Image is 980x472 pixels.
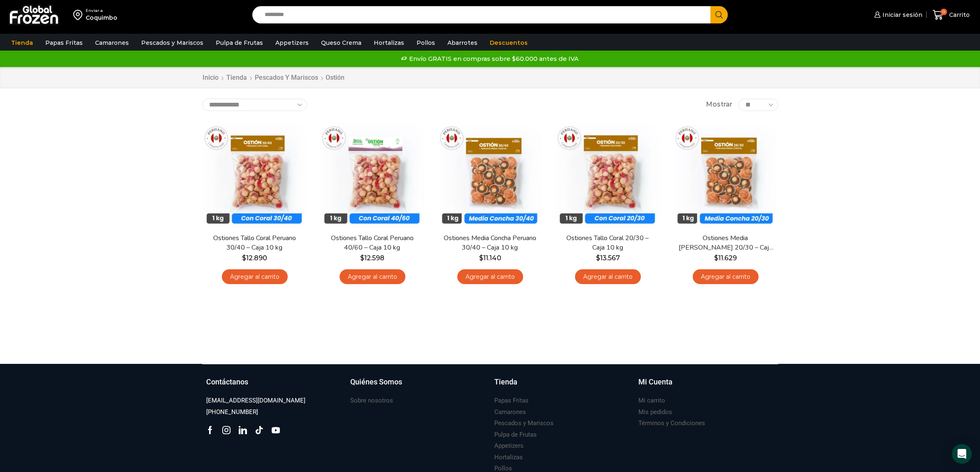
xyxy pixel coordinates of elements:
h3: Appetizers [494,442,524,450]
bdi: 11.140 [479,254,501,262]
a: Pulpa de Frutas [212,35,267,51]
bdi: 13.567 [596,254,620,262]
h3: Pulpa de Frutas [494,430,537,439]
a: Tienda [226,73,247,83]
h3: Papas Fritas [494,396,528,405]
span: $ [479,254,483,262]
span: Mostrar [706,100,732,109]
h3: [EMAIL_ADDRESS][DOMAIN_NAME] [206,396,305,405]
a: Mis pedidos [638,407,672,418]
select: Pedido de la tienda [202,99,307,111]
span: $ [596,254,600,262]
a: Papas Fritas [494,395,528,406]
nav: Breadcrumb [202,73,345,83]
h1: Ostión [326,74,345,81]
a: Tienda [494,377,630,396]
div: Coquimbo [86,14,117,22]
h3: Mi Cuenta [638,377,673,387]
h3: Contáctanos [206,377,248,387]
a: Agregar al carrito: “Ostiones Tallo Coral 20/30 - Caja 10 kg” [575,269,641,285]
span: Iniciar sesión [880,11,922,19]
span: Carrito [947,11,970,19]
a: Contáctanos [206,377,342,396]
a: Agregar al carrito: “Ostiones Tallo Coral Peruano 30/40 - Caja 10 kg” [222,269,288,285]
h3: Mis pedidos [638,408,672,416]
span: $ [242,254,246,262]
a: Ostiones Media Concha Peruano 30/40 – Caja 10 kg [442,234,537,252]
div: Open Intercom Messenger [952,444,972,464]
img: address-field-icon.svg [73,8,86,22]
bdi: 12.890 [242,254,267,262]
a: Pulpa de Frutas [494,429,537,440]
bdi: 12.598 [360,254,384,262]
a: Pescados y Mariscos [137,35,207,51]
a: Pollos [412,35,439,51]
a: Appetizers [494,440,524,451]
a: Ostiones Tallo Coral 20/30 – Caja 10 kg [560,234,655,252]
button: Search button [710,6,728,23]
a: Hortalizas [494,452,523,463]
a: Iniciar sesión [872,7,922,23]
a: Hortalizas [370,35,408,51]
a: Camarones [91,35,133,51]
a: Queso Crema [317,35,365,51]
a: Descuentos [486,35,532,51]
h3: Tienda [494,377,517,387]
h3: Quiénes Somos [350,377,402,387]
h3: Hortalizas [494,453,523,462]
a: Ostiones Tallo Coral Peruano 30/40 – Caja 10 kg [207,234,302,252]
a: Mi Cuenta [638,377,774,396]
a: Pescados y Mariscos [254,73,319,83]
a: Agregar al carrito: “Ostiones Tallo Coral Peruano 40/60 - Caja 10 kg” [340,269,405,285]
a: [EMAIL_ADDRESS][DOMAIN_NAME] [206,395,305,406]
a: 0 Carrito [931,5,972,25]
h3: [PHONE_NUMBER] [206,408,258,416]
h3: Sobre nosotros [350,396,393,405]
h3: Pescados y Mariscos [494,419,554,428]
a: Ostiones Tallo Coral Peruano 40/60 – Caja 10 kg [325,234,419,252]
div: Enviar a [86,8,117,14]
a: Papas Fritas [41,35,87,51]
a: Términos y Condiciones [638,418,705,429]
a: Quiénes Somos [350,377,486,396]
span: $ [714,254,718,262]
a: Abarrotes [443,35,482,51]
a: Sobre nosotros [350,395,393,406]
a: Inicio [202,73,219,83]
span: $ [360,254,364,262]
a: Agregar al carrito: “Ostiones Media Concha Peruano 20/30 - Caja 10 kg” [693,269,759,285]
h3: Términos y Condiciones [638,419,705,428]
a: [PHONE_NUMBER] [206,407,258,418]
span: 0 [940,9,947,15]
a: Tienda [7,35,37,51]
a: Pescados y Mariscos [494,418,554,429]
h3: Mi carrito [638,396,665,405]
bdi: 11.629 [714,254,737,262]
a: Mi carrito [638,395,665,406]
a: Agregar al carrito: “Ostiones Media Concha Peruano 30/40 - Caja 10 kg” [457,269,523,285]
h3: Camarones [494,408,526,416]
a: Appetizers [271,35,313,51]
a: Camarones [494,407,526,418]
a: Ostiones Media [PERSON_NAME] 20/30 – Caja 10 kg [678,234,773,252]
